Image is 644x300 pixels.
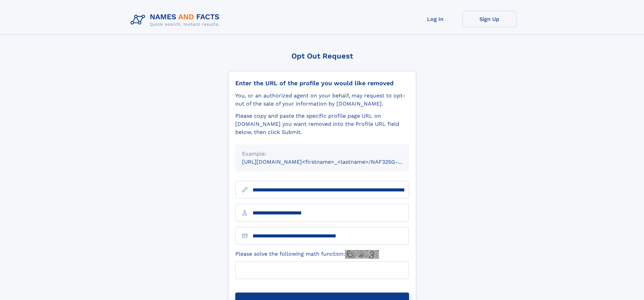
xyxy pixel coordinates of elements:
div: Example: [242,150,402,158]
label: Please solve the following math function: [235,250,379,259]
small: [URL][DOMAIN_NAME]<firstname>_<lastname>/NAF325G-xxxxxxxx [242,159,422,165]
div: Opt Out Request [228,52,416,60]
a: Log In [408,11,462,27]
img: Logo Names and Facts [128,11,225,29]
div: Please copy and paste the specific profile page URL on [DOMAIN_NAME] you want removed into the Pr... [235,112,409,136]
a: Sign Up [462,11,517,27]
div: Enter the URL of the profile you would like removed [235,79,409,87]
div: You, or an authorized agent on your behalf, may request to opt-out of the sale of your informatio... [235,92,409,108]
